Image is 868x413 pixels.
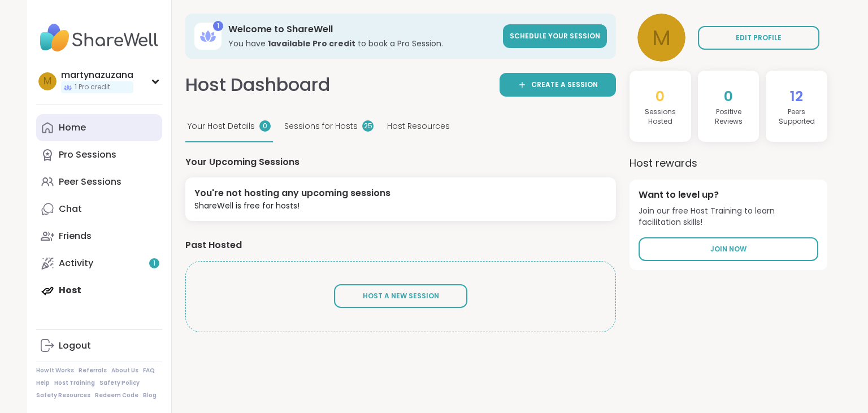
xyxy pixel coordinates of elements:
[143,392,157,399] a: Blog
[59,203,82,215] div: Chat
[259,120,271,132] div: 0
[213,21,223,31] div: 1
[59,176,121,188] div: Peer Sessions
[75,82,110,92] span: 1 Pro credit
[228,23,496,36] h3: Welcome to ShareWell
[363,291,439,301] span: Host A New Session
[284,120,358,132] span: Sessions for Hosts
[36,141,162,168] a: Pro Sessions
[185,156,616,168] h4: Your Upcoming Sessions
[143,367,155,375] a: FAQ
[652,21,671,54] span: m
[36,223,162,250] a: Friends
[702,107,755,127] h4: Positive Review s
[736,33,782,43] span: EDIT PROFILE
[59,340,91,352] div: Logout
[36,195,162,223] a: Chat
[36,379,50,387] a: Help
[36,168,162,195] a: Peer Sessions
[61,69,133,81] div: martynazuzana
[36,367,74,375] a: How It Works
[185,239,616,251] h4: Past Hosted
[639,189,818,201] h4: Want to level up?
[503,24,607,48] a: Schedule your session
[724,86,733,106] span: 0
[99,379,140,387] a: Safety Policy
[387,120,450,132] span: Host Resources
[268,38,355,49] b: 1 available Pro credit
[334,284,467,308] button: Host A New Session
[639,237,818,261] a: Join Now
[790,86,803,106] span: 12
[531,80,598,90] span: Create a session
[228,38,496,49] h3: You have to book a Pro Session.
[185,72,330,98] h1: Host Dashboard
[59,149,116,161] div: Pro Sessions
[36,250,162,277] a: Activity1
[630,155,827,171] h3: Host rewards
[59,230,92,242] div: Friends
[194,186,390,200] div: You're not hosting any upcoming sessions
[36,114,162,141] a: Home
[510,31,600,41] span: Schedule your session
[95,392,138,399] a: Redeem Code
[639,206,818,228] span: Join our free Host Training to learn facilitation skills!
[656,86,665,106] span: 0
[362,120,374,132] div: 25
[710,244,747,254] span: Join Now
[36,18,162,58] img: ShareWell Nav Logo
[36,392,90,399] a: Safety Resources
[634,107,687,127] h4: Sessions Hosted
[36,332,162,359] a: Logout
[698,26,819,50] a: EDIT PROFILE
[194,200,390,212] div: ShareWell is free for hosts!
[153,259,155,268] span: 1
[59,121,86,134] div: Home
[500,73,616,97] a: Create a session
[44,74,51,89] span: m
[59,257,93,269] div: Activity
[111,367,138,375] a: About Us
[54,379,95,387] a: Host Training
[770,107,823,127] h4: Peers Supported
[79,367,107,375] a: Referrals
[188,120,255,132] span: Your Host Details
